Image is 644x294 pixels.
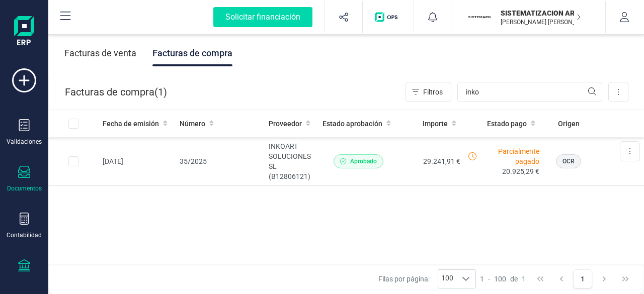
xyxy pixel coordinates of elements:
button: Next Page [595,269,614,288]
span: Estado pago [487,119,527,129]
span: 100 [494,274,506,284]
button: Previous Page [552,269,571,288]
span: OCR [562,157,575,166]
button: SISISTEMATIZACION ARQUITECTONICA EN REFORMAS SL[PERSON_NAME] [PERSON_NAME] [464,1,593,33]
div: Row Selected 9abaa5a6-931d-4667-b9e7-aeae0f636576 [68,156,78,166]
button: First Page [531,269,550,288]
button: Page 1 [573,269,592,288]
span: 20.925,29 € [502,166,539,176]
p: [PERSON_NAME] [PERSON_NAME] [501,18,581,26]
div: Documentos [7,184,42,192]
span: 1 [522,274,526,284]
div: - [480,274,526,284]
input: Buscar... [457,82,602,102]
div: Solicitar financiación [213,7,312,27]
td: INKOART SOLUCIONES SL (B12806121) [265,137,318,186]
td: [DATE] [99,137,176,186]
div: All items unselected [68,119,78,129]
span: Parcialmente pagado [479,146,539,166]
span: Estado aprobación [323,119,382,129]
img: SI [468,6,491,28]
span: Número [180,119,205,129]
button: Logo de OPS [369,1,408,33]
td: 35/2025 [176,137,265,186]
div: Filas por página: [378,269,476,288]
span: de [510,274,518,284]
span: Filtros [423,87,443,97]
span: Origen [558,119,580,129]
div: Contabilidad [7,231,42,239]
p: SISTEMATIZACION ARQUITECTONICA EN REFORMAS SL [501,8,581,18]
span: Aprobado [350,157,377,166]
button: Solicitar financiación [201,1,325,33]
div: Facturas de compra ( ) [65,82,167,102]
td: 29.241,91 € [399,137,464,186]
span: 100 [438,270,456,288]
div: Facturas de compra [152,40,232,66]
div: Validaciones [7,138,42,146]
button: Last Page [616,269,635,288]
span: Proveedor [269,119,302,129]
span: Importe [423,119,448,129]
div: Facturas de venta [64,40,136,66]
span: 1 [480,274,484,284]
img: Logo Finanedi [14,16,34,48]
span: Fecha de emisión [103,119,159,129]
img: Logo de OPS [375,12,401,22]
button: Filtros [406,82,451,102]
span: 1 [158,85,164,99]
